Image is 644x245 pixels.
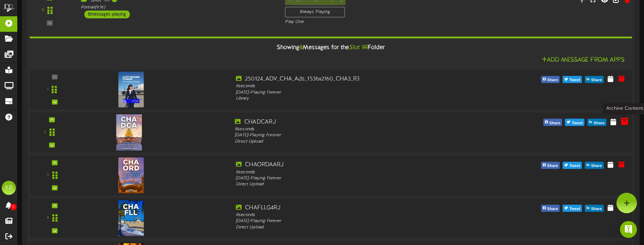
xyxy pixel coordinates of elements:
[568,76,582,84] span: Tweet
[235,118,477,126] div: CHADCARJ
[84,11,130,18] div: 8 messages playing
[570,119,584,127] span: Tweet
[10,204,17,210] span: 0
[541,162,560,169] button: Share
[585,205,604,212] button: Share
[116,114,142,150] img: a30fd1e3-0176-482d-a66c-7ef2ad1b8714.jpg
[236,96,476,102] div: Library
[24,40,637,55] div: Showing Messages for the Folder
[236,89,476,95] div: [DATE] - Playing Forever
[81,4,274,10] div: Portrait ( 9:16 )
[541,76,560,83] button: Share
[236,75,476,83] div: 250124_ADV_CHA_Ads_1536x2160_CHA3_R3
[236,169,476,175] div: 8 seconds
[349,44,368,51] i: Slot 9R
[235,132,477,139] div: [DATE] - Playing Forever
[236,204,476,212] div: CHAFLLG4RJ
[563,76,582,83] button: Tweet
[42,7,44,13] div: 9
[585,162,604,169] button: Share
[118,200,144,236] img: 8e975a44-3fc2-4135-9848-7422269c8e32.jpg
[568,162,582,170] span: Tweet
[236,218,476,224] div: [DATE] - Playing Forever
[235,126,477,132] div: 8 seconds
[285,19,428,25] div: Play One
[565,119,584,126] button: Tweet
[590,76,603,84] span: Share
[592,119,606,127] span: Share
[235,139,477,145] div: Direct Upload
[543,119,562,126] button: Share
[118,72,144,107] img: 58afb1ca-4887-4cae-bda8-8605176e7acc.jpg
[236,212,476,218] div: 8 seconds
[236,181,476,187] div: Direct Upload
[539,55,627,64] button: Add Message From Apps
[541,205,560,212] button: Share
[236,175,476,181] div: [DATE] - Playing Forever
[588,119,607,126] button: Share
[563,205,582,212] button: Tweet
[236,83,476,89] div: 8 seconds
[299,44,303,51] span: 8
[590,205,603,213] span: Share
[546,162,560,170] span: Share
[236,224,476,230] div: Direct Upload
[236,161,476,169] div: CHAORDAARJ
[585,76,604,83] button: Share
[546,76,560,84] span: Share
[563,162,582,169] button: Tweet
[285,7,345,17] div: Always Playing
[548,119,562,127] span: Share
[590,162,603,170] span: Share
[568,205,582,213] span: Tweet
[620,221,637,238] div: Open Intercom Messenger
[2,181,16,195] div: KB
[546,205,560,213] span: Share
[118,157,144,193] img: 85621e42-e67f-4e55-bb7f-a541dcd8930a.jpg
